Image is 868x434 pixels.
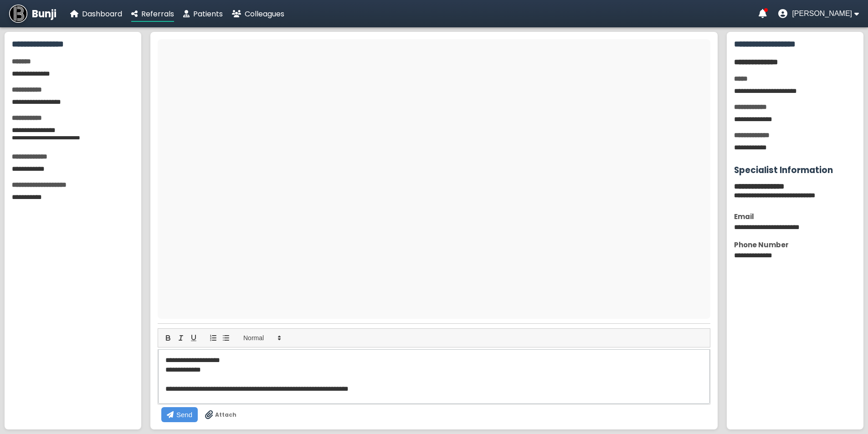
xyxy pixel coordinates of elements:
a: Referrals [131,8,174,20]
a: Patients [183,8,223,20]
button: underline [187,332,200,343]
img: Bunji Dental Referral Management [9,5,27,23]
div: Phone Number [734,240,856,250]
span: [PERSON_NAME] [792,10,852,18]
span: Patients [193,9,223,19]
a: Bunji [9,5,56,23]
a: Dashboard [70,8,122,20]
span: Attach [215,411,236,419]
span: Send [176,411,192,419]
button: italic [175,332,187,343]
div: Email [734,211,856,222]
a: Colleagues [232,8,284,20]
button: User menu [778,9,859,18]
button: Send [161,407,198,422]
button: bold [162,332,175,343]
label: Drag & drop files anywhere to attach [205,410,236,419]
button: list: bullet [220,332,232,343]
a: Notifications [759,9,767,18]
h3: Specialist Information [734,163,856,177]
button: list: ordered [207,332,220,343]
span: Bunji [32,6,56,21]
span: Referrals [141,9,174,19]
span: Colleagues [245,9,284,19]
span: Dashboard [82,9,122,19]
